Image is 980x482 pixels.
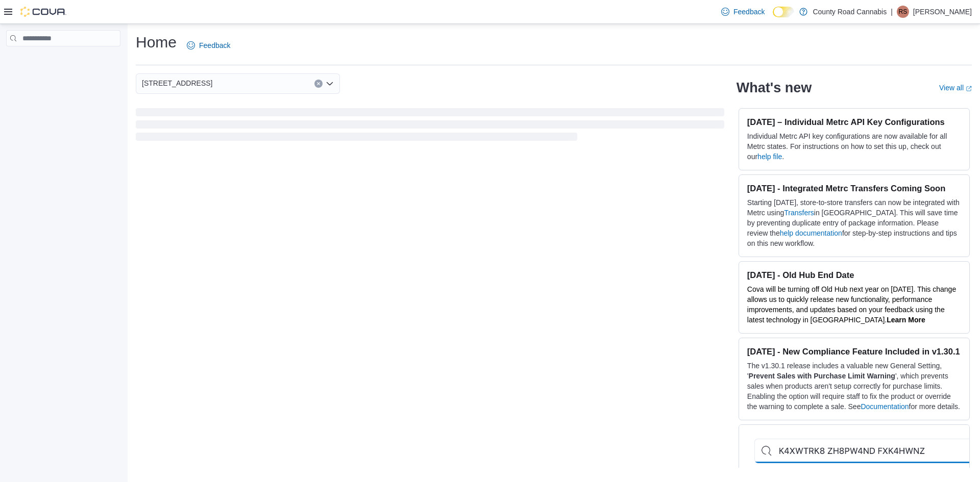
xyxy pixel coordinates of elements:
a: Documentation [861,402,909,411]
p: Individual Metrc API key configurations are now available for all Metrc states. For instructions ... [747,131,961,162]
a: Transfers [784,209,814,217]
span: Cova will be turning off Old Hub next year on [DATE]. This change allows us to quickly release ne... [747,285,956,324]
a: Feedback [717,2,769,22]
button: Open list of options [326,80,334,88]
span: Feedback [199,40,230,50]
h3: [DATE] - Old Hub End Date [747,270,961,280]
a: help documentation [780,229,842,237]
h1: Home [136,32,177,53]
p: Starting [DATE], store-to-store transfers can now be integrated with Metrc using in [GEOGRAPHIC_D... [747,197,961,248]
span: RS [899,6,908,18]
span: [STREET_ADDRESS] [142,77,212,89]
a: Learn More [887,316,925,324]
input: Dark Mode [773,7,794,17]
p: The v1.30.1 release includes a valuable new General Setting, ' ', which prevents sales when produ... [747,361,961,412]
span: Feedback [733,7,765,17]
h3: [DATE] - New Compliance Feature Included in v1.30.1 [747,346,961,357]
h3: [DATE] – Individual Metrc API Key Configurations [747,117,961,127]
p: | [891,6,893,18]
svg: External link [966,86,972,92]
nav: Complex example [6,48,120,73]
h3: [DATE] - Integrated Metrc Transfers Coming Soon [747,183,961,193]
span: Loading [136,110,724,143]
p: [PERSON_NAME] [913,6,972,18]
img: Cova [20,7,66,17]
a: help file [757,153,782,161]
a: Feedback [183,35,234,56]
strong: Prevent Sales with Purchase Limit Warning [749,372,895,380]
p: County Road Cannabis [813,6,887,18]
h2: What's new [737,80,812,96]
a: View allExternal link [939,84,972,92]
div: RK Sohal [897,6,909,18]
button: Clear input [314,80,323,88]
